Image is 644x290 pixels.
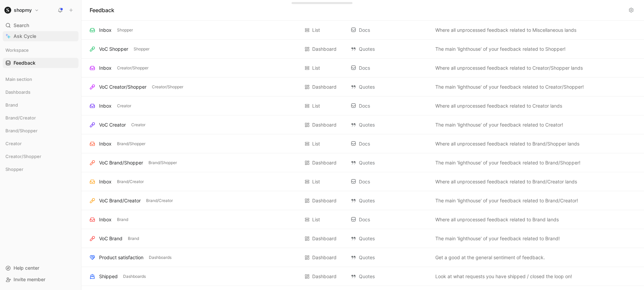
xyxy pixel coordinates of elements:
[99,26,112,34] div: Inbox
[90,6,114,14] h1: Feedback
[5,127,38,134] span: Brand/Shopper
[435,197,578,205] span: The main 'lighthouse' of your feedback related to Brand/Creator!
[3,100,78,112] div: Brand
[99,83,146,91] div: VoC Creator/Shopper
[312,253,337,262] div: Dashboard
[117,216,128,223] span: Brand
[435,83,584,91] span: The main 'lighthouse' of your feedback related to Creator/Shopper!
[99,102,112,110] div: Inbox
[3,164,78,174] div: Shopper
[82,248,644,267] div: Product satisfactionDashboardsDashboard QuotesGet a good at the general sentiment of feedback.Vie...
[312,102,320,110] div: List
[351,272,429,281] div: Quotes
[82,96,644,115] div: InboxCreatorList DocsWhere all unprocessed feedback related to Creator landsView actions
[99,64,112,72] div: Inbox
[435,216,559,224] span: Where all unprocessed feedback related to Brand lands
[434,26,578,34] button: Where all unprocessed feedback related to Miscellaneous lands
[5,47,29,53] span: Workspace
[3,263,78,273] div: Help center
[82,267,644,286] div: ShippedDashboardsDashboard QuotesLook at what requests you have shipped / closed the loop on!View...
[145,198,174,204] button: Brand/Creator
[312,121,337,129] div: Dashboard
[434,216,560,224] button: Where all unprocessed feedback related to Brand lands
[435,121,563,129] span: The main 'lighthouse' of your feedback related to Creator!
[149,254,171,261] span: Dashboards
[5,140,22,147] span: Creator
[127,236,140,242] button: Brand
[99,216,112,224] div: Inbox
[3,45,78,55] div: Workspace
[3,20,78,30] div: Search
[148,159,177,166] span: Brand/Shopper
[3,87,78,97] div: Dashboards
[435,272,572,281] span: Look at what requests you have shipped / closed the loop on!
[116,27,134,33] button: Shopper
[3,113,78,123] div: Brand/Creator
[351,83,429,91] div: Quotes
[131,121,145,128] span: Creator
[312,140,320,148] div: List
[3,31,78,41] a: Ask Cycle
[82,153,644,172] div: VoC Brand/ShopperBrand/ShopperDashboard QuotesThe main 'lighthouse' of your feedback related to B...
[435,26,576,34] span: Where all unprocessed feedback related to Miscellaneous lands
[435,235,560,243] span: The main 'lighthouse' of your feedback related to Brand!
[434,272,573,281] button: Look at what requests you have shipped / closed the loop on!
[5,166,23,173] span: Shopper
[3,113,78,125] div: Brand/Creator
[82,21,644,40] div: InboxShopperList DocsWhere all unprocessed feedback related to Miscellaneous landsView actions
[122,273,147,280] button: Dashboards
[82,210,644,229] div: InboxBrandList DocsWhere all unprocessed feedback related to Brand landsView actions
[146,197,173,204] span: Brand/Creator
[5,76,32,83] span: Main section
[351,253,429,262] div: Quotes
[117,103,131,109] span: Creator
[117,140,145,147] span: Brand/Shopper
[14,32,36,40] span: Ask Cycle
[351,216,429,224] div: Docs
[3,5,41,15] button: shopmyshopmy
[435,102,562,110] span: Where all unprocessed feedback related to Creator lands
[3,138,78,151] div: Creator
[14,265,39,271] span: Help center
[312,272,337,281] div: Dashboard
[130,122,147,128] button: Creator
[435,64,583,72] span: Where all unprocessed feedback related to Creator/Shopper lands
[116,103,133,109] button: Creator
[312,216,320,224] div: List
[312,64,320,72] div: List
[3,74,78,84] div: Main section
[3,164,78,176] div: Shopper
[5,89,30,95] span: Dashboards
[351,102,429,110] div: Docs
[3,87,78,99] div: Dashboards
[3,100,78,110] div: Brand
[434,121,565,129] button: The main 'lighthouse' of your feedback related to Creator!
[3,58,78,68] a: Feedback
[435,178,577,186] span: Where all unprocessed feedback related to Brand/Creator lands
[5,102,18,108] span: Brand
[116,179,145,185] button: Brand/Creator
[117,178,144,185] span: Brand/Creator
[99,140,112,148] div: Inbox
[435,45,566,53] span: The main 'lighthouse' of your feedback related to Shopper!
[351,121,429,129] div: Quotes
[82,40,644,59] div: VoC ShopperShopperDashboard QuotesThe main 'lighthouse' of your feedback related to Shopper!View ...
[99,121,126,129] div: VoC Creator
[82,134,644,153] div: InboxBrand/ShopperList DocsWhere all unprocessed feedback related to Brand/Shopper landsView actions
[3,274,78,285] div: Invite member
[117,27,133,34] span: Shopper
[351,45,429,53] div: Quotes
[14,60,36,66] span: Feedback
[99,235,122,243] div: VoC Brand
[312,197,337,205] div: Dashboard
[128,235,139,242] span: Brand
[82,77,644,96] div: VoC Creator/ShopperCreator/ShopperDashboard QuotesThe main 'lighthouse' of your feedback related ...
[351,140,429,148] div: Docs
[82,172,644,191] div: InboxBrand/CreatorList DocsWhere all unprocessed feedback related to Brand/Creator landsView actions
[132,46,151,52] button: Shopper
[99,197,141,205] div: VoC Brand/Creator
[5,114,36,121] span: Brand/Creator
[434,140,581,148] button: Where all unprocessed feedback related to Brand/Shopper lands
[82,59,644,77] div: InboxCreator/ShopperList DocsWhere all unprocessed feedback related to Creator/Shopper landsView ...
[434,83,585,91] button: The main 'lighthouse' of your feedback related to Creator/Shopper!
